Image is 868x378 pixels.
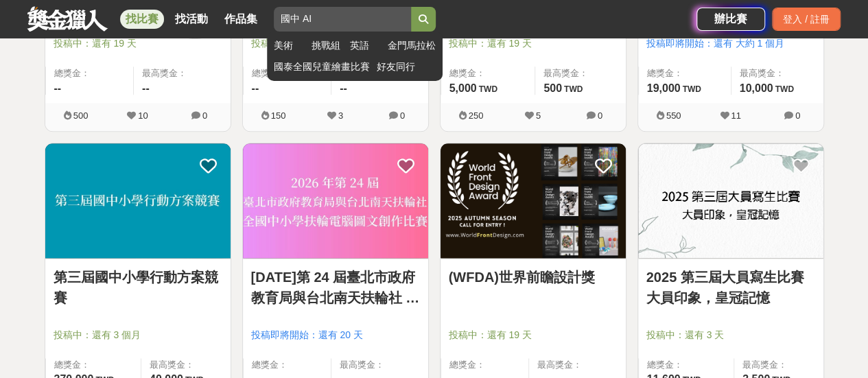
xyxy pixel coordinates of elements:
[742,358,815,372] span: 最高獎金：
[469,110,484,121] span: 250
[449,82,477,94] span: 5,000
[73,110,89,121] span: 500
[775,84,793,94] span: TWD
[638,143,823,258] img: Cover Image
[449,267,618,287] a: (WFDA)世界前瞻設計獎
[543,67,617,80] span: 最高獎金：
[251,36,420,51] span: 投稿中：還有 6 天
[564,84,583,94] span: TWD
[740,67,815,80] span: 最高獎金：
[666,110,681,121] span: 550
[377,60,436,74] a: 好友同行
[54,67,126,80] span: 總獎金：
[647,82,681,94] span: 19,000
[740,82,773,94] span: 10,000
[252,67,323,80] span: 總獎金：
[54,36,222,51] span: 投稿中：還有 19 天
[388,38,436,53] a: 金門馬拉松
[54,82,62,94] span: --
[646,36,815,51] span: 投稿即將開始：還有 大約 1 個月
[795,110,800,121] span: 0
[350,38,381,53] a: 英語
[138,110,148,121] span: 10
[243,143,428,258] img: Cover Image
[252,358,323,372] span: 總獎金：
[731,110,740,121] span: 11
[441,143,626,258] img: Cover Image
[251,267,420,308] a: [DATE]第 24 屆臺北市政府教育局與台北南天扶輪社 全國中小學扶輪電腦圖文創作比賽
[598,110,602,121] span: 0
[142,82,150,94] span: --
[338,110,343,121] span: 3
[772,8,841,31] div: 登入 / 註冊
[537,358,618,372] span: 最高獎金：
[340,82,347,94] span: --
[696,8,765,31] a: 辦比賽
[543,82,562,94] span: 500
[682,84,701,94] span: TWD
[536,110,541,121] span: 5
[150,358,222,372] span: 最高獎金：
[54,267,222,308] a: 第三屆國中小學行動方案競賽
[45,143,231,258] img: Cover Image
[169,10,213,29] a: 找活動
[449,358,521,372] span: 總獎金：
[646,267,815,308] a: 2025 第三屆大員寫生比賽 大員印象，皇冠記憶
[449,67,527,80] span: 總獎金：
[120,10,164,29] a: 找比賽
[274,60,370,74] a: 國泰全國兒童繪畫比賽
[252,82,259,94] span: --
[449,328,618,342] span: 投稿中：還有 19 天
[340,358,420,372] span: 最高獎金：
[647,358,725,372] span: 總獎金：
[202,110,207,121] span: 0
[54,358,132,372] span: 總獎金：
[54,328,222,342] span: 投稿中：還有 3 個月
[142,67,222,80] span: 最高獎金：
[647,67,723,80] span: 總獎金：
[646,328,815,342] span: 投稿中：還有 3 天
[312,38,342,53] a: 挑戰組
[271,110,286,121] span: 150
[274,7,411,32] input: 總獎金40萬元 全球自行車設計比賽
[219,10,263,29] a: 作品集
[251,328,420,342] span: 投稿即將開始：還有 20 天
[479,84,497,94] span: TWD
[449,36,618,51] span: 投稿中：還有 19 天
[400,110,405,121] span: 0
[274,38,305,53] a: 美術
